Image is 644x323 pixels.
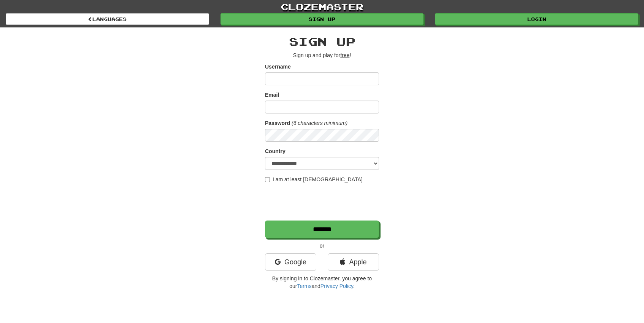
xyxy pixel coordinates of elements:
[265,91,279,99] label: Email
[265,119,290,127] label: Password
[265,253,316,271] a: Google
[292,120,347,126] em: (6 characters minimum)
[265,275,379,290] p: By signing in to Clozemaster, you agree to our and .
[297,283,311,289] a: Terms
[265,147,286,155] label: Country
[265,187,381,217] iframe: reCAPTCHA
[265,63,291,70] label: Username
[265,51,379,59] p: Sign up and play for !
[340,52,349,58] u: free
[265,177,270,182] input: I am at least [DEMOGRAPHIC_DATA]
[265,242,379,249] p: or
[265,35,379,48] h2: Sign up
[328,253,379,271] a: Apple
[220,13,424,25] a: Sign up
[320,283,353,289] a: Privacy Policy
[265,176,363,183] label: I am at least [DEMOGRAPHIC_DATA]
[6,13,209,25] a: Languages
[435,13,638,25] a: Login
